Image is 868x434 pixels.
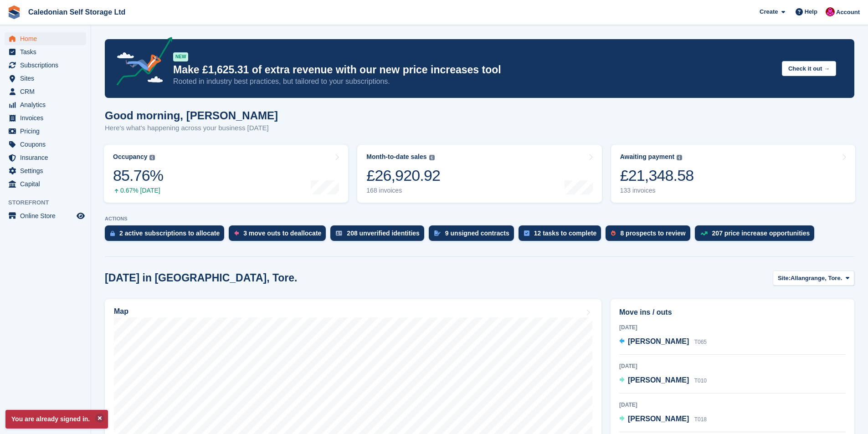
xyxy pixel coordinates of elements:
a: [PERSON_NAME] T010 [619,375,707,387]
img: active_subscription_to_allocate_icon-d502201f5373d7db506a760aba3b589e785aa758c864c3986d89f69b8ff3... [110,230,115,236]
a: menu [5,98,86,111]
a: menu [5,151,86,164]
div: 168 invoices [366,187,440,194]
a: 12 tasks to complete [519,225,606,245]
div: £26,920.92 [366,166,440,185]
img: Donald Mathieson [826,7,835,16]
a: [PERSON_NAME] T018 [619,414,707,425]
p: Here's what's happening across your business [DATE] [105,123,278,133]
a: menu [5,59,86,71]
a: 3 move outs to deallocate [229,225,330,245]
div: 207 price increase opportunities [712,230,810,237]
p: Make £1,625.31 of extra revenue with our new price increases tool [173,63,775,77]
span: Invoices [20,112,75,124]
img: task-75834270c22a3079a89374b754ae025e5fb1db73e45f91037f5363f120a921f8.svg [524,230,529,236]
span: Help [805,7,817,16]
img: move_outs_to_deallocate_icon-f764333ba52eb49d3ac5e1228854f67142a1ed5810a6f6cc68b1a99e826820c5.svg [234,230,239,236]
h2: [DATE] in [GEOGRAPHIC_DATA], Tore. [105,272,298,284]
button: Check it out → [782,61,836,76]
a: menu [5,125,86,138]
img: price_increase_opportunities-93ffe204e8149a01c8c9dc8f82e8f89637d9d84a8eef4429ea346261dce0b2c0.svg [700,231,708,235]
a: 9 unsigned contracts [429,225,519,245]
span: CRM [20,85,75,98]
span: T018 [694,416,707,423]
span: Site: [778,274,791,283]
a: Preview store [75,210,86,221]
span: Capital [20,178,75,190]
span: Account [836,8,860,17]
span: T010 [694,378,707,384]
p: Rooted in industry best practices, but tailored to your subscriptions. [173,77,775,87]
span: Pricing [20,125,75,138]
span: Allangrange, Tore. [791,274,842,283]
span: Tasks [20,46,75,58]
img: prospect-51fa495bee0391a8d652442698ab0144808aea92771e9ea1ae160a38d050c398.svg [611,230,616,236]
img: stora-icon-8386f47178a22dfd0bd8f6a31ec36ba5ce8667c1dd55bd0f319d3a0aa187defe.svg [7,5,21,19]
p: You are already signed in. [5,410,108,429]
span: T065 [694,339,707,345]
img: icon-info-grey-7440780725fd019a000dd9b08b2336e03edf1995a4989e88bcd33f0948082b44.svg [429,155,435,160]
a: menu [5,112,86,124]
div: 12 tasks to complete [534,230,597,237]
a: menu [5,72,86,85]
a: menu [5,32,86,45]
div: 208 unverified identities [347,230,420,237]
a: Month-to-date sales £26,920.92 168 invoices [357,145,601,203]
div: 9 unsigned contracts [445,230,509,237]
span: Sites [20,72,75,85]
div: Month-to-date sales [366,153,426,161]
a: Caledonian Self Storage Ltd [25,5,129,20]
span: Insurance [20,151,75,164]
div: £21,348.58 [620,166,694,185]
a: menu [5,138,86,151]
a: Occupancy 85.76% 0.67% [DATE] [104,145,348,203]
div: [DATE] [619,323,846,332]
img: contract_signature_icon-13c848040528278c33f63329250d36e43548de30e8caae1d1a13099fd9432cc5.svg [434,230,441,236]
span: Subscriptions [20,59,75,71]
div: Occupancy [113,153,147,161]
span: Analytics [20,98,75,111]
span: Create [760,7,778,16]
a: [PERSON_NAME] T065 [619,336,707,348]
span: Storefront [8,198,91,207]
span: Online Store [20,209,75,222]
div: [DATE] [619,401,846,409]
div: 2 active subscriptions to allocate [119,230,220,237]
a: 2 active subscriptions to allocate [105,225,229,245]
div: Awaiting payment [620,153,675,161]
div: [DATE] [619,362,846,370]
span: [PERSON_NAME] [628,337,689,345]
div: NEW [173,52,188,61]
a: menu [5,178,86,190]
a: menu [5,164,86,177]
span: Home [20,32,75,45]
img: price-adjustments-announcement-icon-8257ccfd72463d97f412b2fc003d46551f7dbcb40ab6d574587a9cd5c0d94... [109,37,173,89]
div: 3 move outs to deallocate [243,230,321,237]
button: Site: Allangrange, Tore. [773,271,854,286]
a: 8 prospects to review [606,225,694,245]
a: menu [5,85,86,98]
span: [PERSON_NAME] [628,376,689,384]
div: 133 invoices [620,187,694,194]
a: menu [5,46,86,58]
span: Coupons [20,138,75,151]
a: 208 unverified identities [330,225,429,245]
div: 8 prospects to review [620,230,685,237]
p: ACTIONS [105,216,854,222]
div: 85.76% [113,166,163,185]
span: [PERSON_NAME] [628,415,689,423]
div: 0.67% [DATE] [113,187,163,194]
h2: Move ins / outs [619,307,846,318]
h2: Map [114,307,128,316]
a: 207 price increase opportunities [695,225,819,245]
span: Settings [20,164,75,177]
img: icon-info-grey-7440780725fd019a000dd9b08b2336e03edf1995a4989e88bcd33f0948082b44.svg [677,155,682,160]
a: Awaiting payment £21,348.58 133 invoices [611,145,855,203]
h1: Good morning, [PERSON_NAME] [105,109,278,122]
img: verify_identity-adf6edd0f0f0b5bbfe63781bf79b02c33cf7c696d77639b501bdc392416b5a36.svg [336,230,342,236]
img: icon-info-grey-7440780725fd019a000dd9b08b2336e03edf1995a4989e88bcd33f0948082b44.svg [149,155,155,160]
a: menu [5,209,86,222]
